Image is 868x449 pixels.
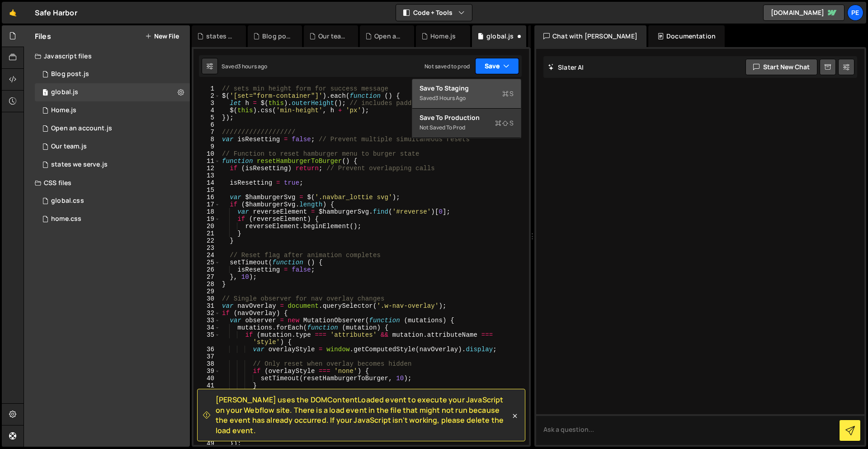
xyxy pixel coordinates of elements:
[318,32,347,41] div: Our team.js
[193,411,220,418] div: 45
[193,215,220,223] div: 19
[193,237,220,244] div: 22
[193,92,220,100] div: 2
[193,281,220,288] div: 28
[51,88,78,96] div: global.js
[193,158,220,165] div: 11
[763,5,844,21] a: [DOMAIN_NAME]
[420,84,514,93] div: Save to Staging
[193,230,220,237] div: 21
[193,266,220,273] div: 26
[193,121,220,129] div: 6
[495,119,514,128] span: S
[193,368,220,375] div: 39
[2,2,24,24] a: 🤙
[193,136,220,143] div: 8
[193,317,220,324] div: 33
[648,25,725,47] div: Documentation
[51,197,84,205] div: global.css
[51,215,81,223] div: home.css
[420,122,514,133] div: Not saved to prod
[51,106,76,115] div: Home.js
[193,302,220,310] div: 31
[35,119,190,138] div: 16385/45136.js
[193,129,220,136] div: 7
[193,382,220,389] div: 41
[193,100,220,107] div: 3
[193,404,220,411] div: 44
[548,63,584,72] h2: Slater AI
[193,396,220,404] div: 43
[193,223,220,230] div: 20
[396,5,472,21] button: Code + Tools
[193,324,220,331] div: 34
[193,295,220,302] div: 30
[51,124,112,133] div: Open an account.js
[51,143,87,151] div: Our team.js
[35,210,190,228] div: 16385/45146.css
[51,161,108,169] div: states we serve.js
[193,433,220,440] div: 48
[35,31,51,41] h2: Files
[420,93,514,104] div: Saved
[435,94,466,102] div: 3 hours ago
[216,395,510,435] span: [PERSON_NAME] uses the DOMContentLoaded event to execute your JavaScript on your Webflow site. Th...
[193,346,220,353] div: 36
[35,101,190,119] div: 16385/44326.js
[222,62,268,70] div: Saved
[193,360,220,368] div: 38
[193,273,220,281] div: 27
[193,375,220,382] div: 40
[193,310,220,317] div: 32
[412,109,521,138] button: Save to ProductionS Not saved to prod
[193,150,220,158] div: 10
[486,32,514,41] div: global.js
[193,425,220,433] div: 47
[193,114,220,121] div: 5
[193,172,220,179] div: 13
[847,5,863,21] a: Pe
[262,32,291,41] div: Blog post.js
[35,138,190,156] div: 16385/45046.js
[238,62,268,70] div: 3 hours ago
[420,113,514,122] div: Save to Production
[193,201,220,208] div: 17
[24,174,190,192] div: CSS files
[475,58,519,74] button: Save
[193,353,220,360] div: 37
[193,186,220,194] div: 15
[193,440,220,447] div: 49
[534,25,646,47] div: Chat with [PERSON_NAME]
[425,62,470,70] div: Not saved to prod
[35,192,190,210] div: 16385/45328.css
[193,107,220,114] div: 4
[24,47,190,65] div: Javascript files
[193,194,220,201] div: 16
[42,90,48,97] span: 1
[35,83,190,101] div: 16385/45478.js
[193,259,220,266] div: 25
[193,179,220,186] div: 14
[51,70,89,78] div: Blog post.js
[430,32,456,41] div: Home.js
[193,165,220,172] div: 12
[193,288,220,295] div: 29
[412,79,521,109] button: Save to StagingS Saved3 hours ago
[193,85,220,92] div: 1
[193,244,220,252] div: 23
[35,7,77,18] div: Safe Harbor
[145,33,179,40] button: New File
[193,389,220,396] div: 42
[193,143,220,150] div: 9
[502,89,514,98] span: S
[745,59,817,75] button: Start new chat
[193,252,220,259] div: 24
[193,418,220,425] div: 46
[35,65,190,83] div: 16385/45865.js
[206,32,235,41] div: states we serve.js
[35,156,190,174] div: 16385/45995.js
[193,208,220,215] div: 18
[193,331,220,346] div: 35
[374,32,403,41] div: Open an account.js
